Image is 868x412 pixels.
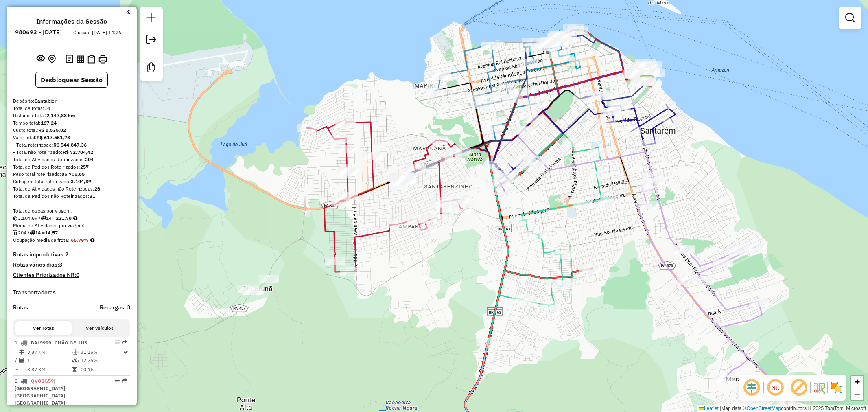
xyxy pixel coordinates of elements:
a: Zoom in [851,376,863,388]
strong: 85.705,85 [61,171,85,177]
em: Opções [115,340,120,345]
div: - Total roteirizado: [13,141,130,149]
div: Valor total: [13,134,130,141]
div: Atividade não roteirizada - DIST DO PARANA [393,176,413,184]
div: Peso total roteirizado: [13,171,130,178]
div: Atividade não roteirizada - MAX CORDEIRO BENTES [635,63,656,71]
em: Rota exportada [122,378,127,383]
i: Tempo total em rota [72,367,77,372]
em: Opções [115,378,120,383]
div: Atividade não roteirizada - JAILTON MAIA [259,275,279,283]
i: Total de rotas [30,230,35,235]
strong: 204 [85,156,94,162]
strong: R$ 8.535,02 [38,127,66,133]
div: Atividade não roteirizada - DIST DO PARANA [393,177,413,185]
div: Atividade não roteirizada - Acs PM.bm Santarem [237,285,258,293]
strong: 0 [76,271,79,278]
strong: 257 [80,164,89,170]
strong: 2.147,88 km [46,112,75,118]
button: Desbloquear Sessão [35,72,108,88]
strong: 14,57 [45,230,58,236]
strong: 167:24 [41,120,57,126]
div: Atividade não roteirizada - MARIA DO SOCORRO OLI [633,65,654,73]
div: Atividade não roteirizada - MARCIA CRISLEI VAZ D [242,287,262,295]
span: | CHÃO GELLUS [51,340,87,346]
a: Zoom out [851,388,863,400]
div: Atividade não roteirizada - A L F DA ROCHA COMER [396,173,416,182]
h4: Rotas improdutivas: [13,251,130,258]
strong: 14 [44,105,50,111]
em: Média calculada utilizando a maior ocupação (%Peso ou %Cubagem) de cada rota da sessão. Rotas cro... [90,238,94,243]
h6: 980693 - [DATE] [15,28,62,36]
h4: Transportadoras [13,289,130,296]
strong: R$ 72.704,42 [63,149,93,155]
button: Visualizar Romaneio [86,53,97,65]
div: Atividade não roteirizada - AVANTE ATACADISTA LT [596,200,616,208]
td: / [15,356,19,364]
div: Depósito: [13,97,130,105]
div: Cubagem total roteirizado: [13,178,130,185]
h4: Rotas vários dias: [13,261,130,268]
a: Rotas [13,304,28,311]
td: 3,87 KM [27,366,72,374]
td: 00:15 [80,366,122,374]
td: 3,87 KM [27,348,72,356]
td: 32,26% [80,356,122,364]
div: Atividade não roteirizada - AUGUSTO RAILAN NASCI [395,175,415,183]
i: Total de rotas [41,216,46,221]
i: Distância Total [19,350,24,355]
h4: Recargas: 3 [100,304,130,311]
div: Atividade não roteirizada - MANOEL GUIMARAES DA [631,64,652,72]
span: Ocupação média da frota: [13,237,69,243]
div: Atividade não roteirizada - JAIR BATISTA DOS ANJ [630,65,650,73]
div: Custo total: [13,127,130,134]
div: Atividade não roteirizada - JO�O SOUSA DOS SANTO [394,172,414,180]
strong: 66,79% [71,237,89,243]
i: Cubagem total roteirizado [13,216,18,221]
i: Meta Caixas/viagem: 1,00 Diferença: 220,78 [73,216,77,221]
a: OpenStreetMap [747,405,781,411]
strong: Santabier [35,98,57,104]
strong: 31 [90,193,95,199]
strong: 3.104,89 [71,178,91,184]
div: Tempo total: [13,119,130,127]
div: - Total não roteirizado: [13,149,130,156]
div: Média de Atividades por viagem: [13,222,130,229]
div: Map data © contributors,© 2025 TomTom, Microsoft [697,405,868,412]
img: Exibir/Ocultar setores [830,381,843,394]
span: 2 - [15,378,67,406]
td: 31,15% [80,348,122,356]
strong: 221,78 [56,215,72,221]
span: + [855,377,860,387]
div: Atividade não roteirizada - DOUGLAS VILELA [627,70,647,78]
i: % de utilização do peso [72,350,79,355]
i: Total de Atividades [13,230,18,235]
span: BAL9999 [31,340,51,346]
strong: 26 [94,186,100,192]
button: Centralizar mapa no depósito ou ponto de apoio [46,53,57,66]
div: 3.104,89 / 14 = [13,215,130,222]
a: Criar modelo [143,59,160,78]
div: Total de Atividades Roteirizadas: [13,156,130,163]
i: Total de Atividades [19,358,24,363]
span: | [720,405,721,411]
img: Porto [639,74,654,88]
em: Rota exportada [122,340,127,345]
div: Atividade não roteirizada - ADILENE DE SOUSA ALV [633,63,653,71]
strong: R$ 617.551,78 [37,134,70,140]
div: Atividade não roteirizada - FRANCEILSON CARDOSO [636,78,656,86]
button: Ver veículos [72,321,128,335]
i: Rota otimizada [123,350,128,355]
button: Visualizar relatório de Roteirização [75,53,86,64]
div: Distância Total: [13,112,130,119]
div: 204 / 14 = [13,229,130,237]
strong: 3 [59,261,62,268]
div: Total de Pedidos Roteirizados: [13,163,130,171]
span: − [855,389,860,399]
div: Total de caixas por viagem: [13,207,130,215]
h4: Clientes Priorizados NR: [13,272,130,278]
button: Logs desbloquear sessão [64,53,75,66]
td: 1 [27,356,72,364]
a: Nova sessão e pesquisa [143,10,160,28]
span: 1 - [15,340,87,346]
